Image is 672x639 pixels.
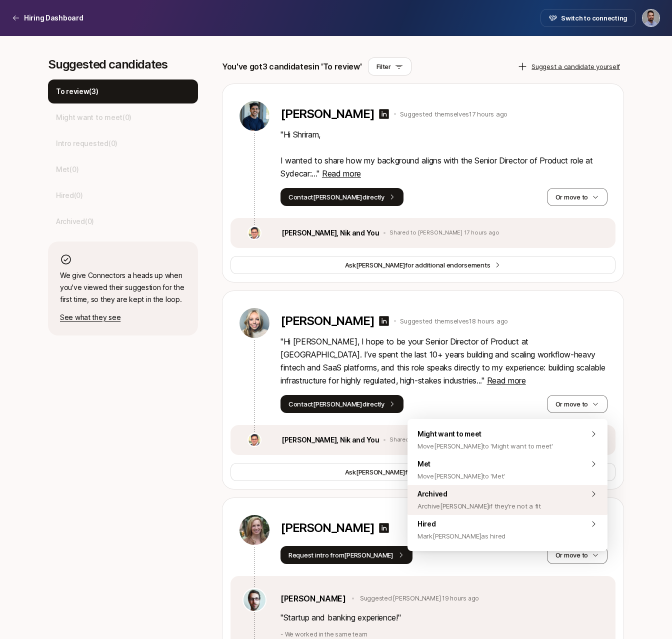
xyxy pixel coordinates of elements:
[239,101,269,131] img: d0950453_2ae3_41b9_8bfc_f10cb9ec6f96.jpg
[356,261,405,269] span: [PERSON_NAME]
[547,188,607,206] button: Or move to
[561,13,627,23] span: Switch to connecting
[60,311,186,323] p: See what they see
[417,500,541,512] span: Archive [PERSON_NAME] if they're not a fit
[60,269,186,305] p: We give Connectors a heads up when you've viewed their suggestion for the first time, so they are...
[540,9,636,27] button: Switch to connecting
[417,428,553,452] span: Might want to meet
[280,335,607,387] p: " Hi [PERSON_NAME], I hope to be your Senior Director of Product at [GEOGRAPHIC_DATA]. I’ve spent...
[56,85,98,97] p: To review ( 3 )
[280,521,374,535] p: [PERSON_NAME]
[243,589,265,611] img: 87b9490a_cb76_40a5_9ed5_08b7491e3b68.jpg
[56,163,78,175] p: Met ( 0 )
[239,515,269,545] img: 4dd14770_a10d_4fac_af73_1659069ae1d8.jpg
[360,594,479,603] p: Suggested [PERSON_NAME] 19 hours ago
[407,419,607,551] div: Or move to
[389,436,500,443] p: Shared to [PERSON_NAME] 18 hours ago
[248,227,260,239] img: c1b10a7b_a438_4f37_9af7_bf91a339076e.jpg
[56,215,94,227] p: Archived ( 0 )
[400,316,508,326] p: Suggested themselves 18 hours ago
[345,260,490,270] span: Ask for additional endorsements
[56,189,83,201] p: Hired ( 0 )
[417,440,553,452] span: Move [PERSON_NAME] to 'Might want to meet'
[280,630,603,639] p: - We worked in the same team
[389,229,499,236] p: Shared to [PERSON_NAME] 17 hours ago
[642,9,659,26] img: Adam Hill
[280,546,412,564] button: Request intro from[PERSON_NAME]
[281,434,379,446] p: [PERSON_NAME], Nik and You
[417,518,505,542] span: Hired
[642,9,660,27] button: Adam Hill
[48,57,198,71] p: Suggested candidates
[280,128,607,180] p: " Hi Shriram, I wanted to share how my background aligns with the Senior Director of Product role...
[356,468,405,476] span: [PERSON_NAME]
[345,467,490,477] span: Ask for additional endorsements
[230,256,615,274] button: Ask[PERSON_NAME]for additional endorsements
[239,308,269,338] img: ACg8ocIyRtk-NCNo4UZ5POTichOuqMwjaZppMlkhi4q8yUA23e4xxcOI=s160-c
[417,470,505,482] span: Move [PERSON_NAME] to 'Met'
[280,107,374,121] p: [PERSON_NAME]
[280,188,403,206] button: Contact[PERSON_NAME]directly
[280,592,346,605] a: [PERSON_NAME]
[547,395,607,413] button: Or move to
[222,60,362,73] p: You've got 3 candidates in 'To review'
[417,530,505,542] span: Mark [PERSON_NAME] as hired
[400,109,507,119] p: Suggested themselves 17 hours ago
[230,463,615,481] button: Ask[PERSON_NAME]for additional endorsements
[417,458,505,482] span: Met
[56,137,117,149] p: Intro requested ( 0 )
[56,111,131,123] p: Might want to meet ( 0 )
[280,314,374,328] p: [PERSON_NAME]
[368,57,411,75] button: Filter
[280,395,403,413] button: Contact[PERSON_NAME]directly
[487,375,526,385] span: Read more
[547,546,607,564] button: Or move to
[417,488,541,512] span: Archived
[322,168,361,178] span: Read more
[248,434,260,446] img: c1b10a7b_a438_4f37_9af7_bf91a339076e.jpg
[531,61,620,71] p: Suggest a candidate yourself
[24,12,83,24] p: Hiring Dashboard
[281,227,379,239] p: [PERSON_NAME], Nik and You
[280,611,603,624] p: " Startup and banking experience! "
